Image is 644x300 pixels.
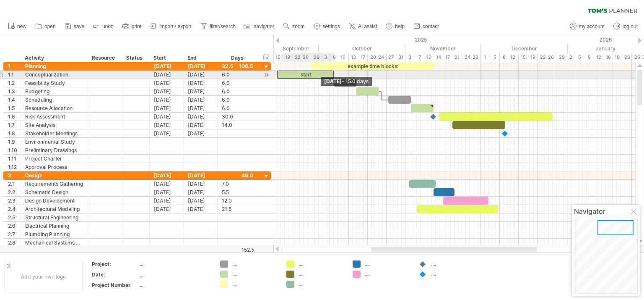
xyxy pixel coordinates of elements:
div: 3 - 7 [405,53,424,62]
div: [DATE] [150,62,184,70]
div: [DATE] [150,79,184,87]
div: 5.5 [222,188,253,196]
div: 2.4 [8,205,21,213]
div: [DATE] [184,205,218,213]
div: 21.5 [222,205,253,213]
div: Design Development [25,197,83,205]
div: [DATE] [150,205,184,213]
div: [DATE] [150,71,184,79]
div: 19 - 23 [613,53,632,62]
div: [DATE] [150,197,184,205]
div: [DATE] [184,171,218,179]
a: help [384,21,407,32]
div: [DATE] [184,180,218,188]
div: [DATE] [150,121,184,129]
div: .... [299,261,344,268]
div: 1.1 [8,71,21,79]
div: .... [431,271,477,278]
div: .... [299,271,344,278]
div: scroll to activity [262,71,270,79]
div: Status [126,54,145,62]
div: 6.0 [222,87,253,95]
div: 1.3 [8,87,21,95]
div: [DATE] [184,87,218,95]
div: Preliminary Drawings [25,146,83,154]
div: Project Charter [25,155,83,163]
div: [DATE] [184,197,218,205]
div: Add your own logo [4,261,83,292]
div: 2.5 [8,213,21,221]
div: 7.0 [222,180,253,188]
div: 12 - 16 [594,53,613,62]
span: open [44,24,56,29]
span: zoom [292,24,304,29]
div: Feasibility Study [25,79,83,87]
div: example time blocks: [311,62,434,70]
div: .... [232,281,278,288]
div: 12.0 [222,197,253,205]
a: open [33,21,58,32]
div: [DATE] [150,104,184,112]
div: 1.4 [8,96,21,104]
div: [DATE] [150,96,184,104]
div: [DATE] [150,87,184,95]
div: Architectural Modeling [25,205,83,213]
div: 8 - 12 [500,53,519,62]
div: [DATE] [184,62,218,70]
a: log out [611,21,640,32]
div: Project Number [92,282,138,289]
div: 15 - 19 [273,53,292,62]
div: 20-24 [368,53,387,62]
div: 1.11 [8,155,21,163]
a: AI assist [347,21,379,32]
div: 1 [8,62,21,70]
div: Electrical Planning [25,222,83,230]
span: contact [423,24,439,29]
div: 1.5 [8,104,21,112]
div: Planning [25,62,83,70]
div: 1.12 [8,163,21,171]
div: September 2025 [236,44,319,53]
div: Design [25,171,83,179]
div: 2.2 [8,188,21,196]
div: .... [140,261,210,268]
div: [DATE] [150,113,184,121]
a: new [6,21,29,32]
span: AI assist [358,24,377,29]
div: 1.2 [8,79,21,87]
div: 15 - 19 [519,53,538,62]
div: 14.0 [222,121,253,129]
div: Activity [25,54,83,62]
div: .... [365,261,410,268]
div: [DATE] [321,77,372,86]
div: 2.7 [8,230,21,238]
span: settings [323,24,340,29]
div: .... [232,271,278,278]
div: Risk Assessment [25,113,83,121]
div: .... [431,261,477,268]
div: Project: [92,261,138,268]
div: 1.9 [8,138,21,146]
span: filter/search [210,24,236,29]
a: contact [411,21,441,32]
div: Conceptualization [25,71,83,79]
div: Start [153,54,179,62]
a: my account [568,21,607,32]
div: 1 - 5 [481,53,500,62]
div: 1.8 [8,129,21,137]
div: Schematic Design [25,188,83,196]
span: print [132,24,141,29]
span: log out [623,24,638,29]
div: 1.10 [8,146,21,154]
div: Days [217,54,257,62]
div: 10 - 14 [424,53,443,62]
div: 5 - 9 [575,53,594,62]
a: navigator [242,21,277,32]
div: [DATE] [150,188,184,196]
span: import / export [159,24,192,29]
span: new [17,24,26,29]
div: 30.0 [222,113,253,121]
a: print [120,21,144,32]
div: 2.1 [8,180,21,188]
div: Resource [92,54,117,62]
